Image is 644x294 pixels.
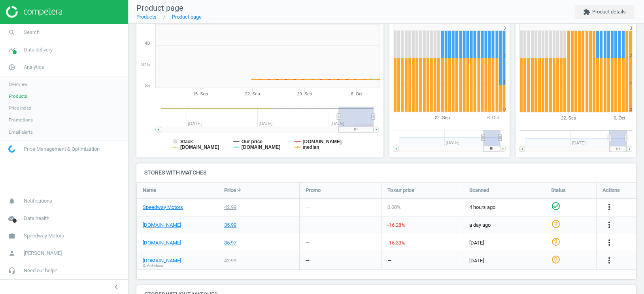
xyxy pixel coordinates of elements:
span: Price [224,187,236,194]
div: — [306,204,310,211]
tspan: median [303,144,319,150]
div: 35.99 [224,222,236,229]
i: more_vert [604,220,614,230]
i: work [4,228,19,243]
span: Product page [136,3,183,13]
div: 42.99 [224,257,236,264]
span: Price index [9,105,31,111]
span: 0.00 % [387,204,401,210]
text: 37.5 [142,62,150,67]
span: To our price [387,187,414,194]
span: Overview [9,81,28,87]
span: Analytics [24,64,44,71]
button: more_vert [604,202,614,212]
tspan: [DOMAIN_NAME] [180,144,219,150]
i: check_circle_outline [551,201,561,211]
i: more_vert [604,202,614,212]
tspan: 22. Sep [561,116,576,120]
a: [DOMAIN_NAME] [143,222,181,229]
tspan: 6. Oct [614,116,625,120]
i: cloud_done [4,211,19,226]
text: 35 [145,83,150,88]
tspan: 22. Sep [245,91,260,96]
i: notifications [4,193,19,209]
span: 4 hours ago [469,204,539,211]
span: Data delivery [24,46,53,53]
span: Out of stock [143,263,163,269]
span: -16.33 % [387,240,405,246]
text: 0 [503,107,506,112]
i: pie_chart_outlined [4,60,19,75]
text: 40 [145,41,150,46]
a: Product page [172,14,202,20]
tspan: [DOMAIN_NAME] [242,144,281,150]
i: arrow_downward [236,186,242,193]
tspan: 22. Sep [435,116,450,120]
span: a day ago [469,222,539,229]
span: Name [143,187,156,194]
span: Search [24,29,40,36]
img: ajHJNr6hYgQAAAAASUVORK5CYII= [6,6,62,18]
img: wGWNvw8QSZomAAAAABJRU5ErkJggg== [8,145,15,153]
text: 1 [630,80,632,85]
a: Products [136,14,157,20]
span: [DATE] [469,257,539,264]
span: Scanned [469,187,489,194]
tspan: 6. Oct [487,116,499,120]
tspan: Our price [242,139,263,144]
text: 3 [503,26,506,30]
text: 0 [630,107,632,112]
tspan: 29. Sep [297,91,312,96]
button: more_vert [604,238,614,248]
div: — [306,257,310,264]
tspan: Stack [180,139,193,144]
button: chevron_left [106,282,126,292]
span: -16.28 % [387,222,405,228]
i: headset_mic [4,263,19,278]
div: — [306,222,310,229]
i: more_vert [604,256,614,265]
a: [DOMAIN_NAME] [143,239,181,247]
span: Promo [306,187,321,194]
span: Actions [602,187,620,194]
span: Need our help? [24,267,57,274]
div: 35.97 [224,239,236,247]
span: Products [9,93,27,99]
tspan: 15. Sep [193,91,208,96]
button: more_vert [604,256,614,266]
a: [DOMAIN_NAME] [143,257,181,264]
i: search [4,25,19,40]
div: 42.99 [224,204,236,211]
h4: Stores with matches [136,163,636,182]
text: 42.5 [142,20,150,25]
text: 2 [503,53,506,58]
div: — [306,239,310,247]
i: help_outline [551,219,561,229]
span: Data health [24,215,49,222]
i: person [4,246,19,261]
i: help_outline [551,237,561,247]
text: 1 [503,80,506,85]
text: 2 [630,53,632,58]
span: Promotions [9,117,33,123]
tspan: [DOMAIN_NAME] [303,139,342,144]
span: Status [551,187,566,194]
i: timeline [4,42,19,57]
i: extension [583,8,590,15]
button: more_vert [604,220,614,230]
i: more_vert [604,238,614,247]
button: extensionProduct details [575,5,634,19]
span: [DATE] [469,239,539,247]
span: Price Management & Optimization [24,146,100,153]
text: 3 [630,26,632,30]
div: — [387,257,391,264]
i: help_outline [551,255,561,264]
tspan: 6. Oct [351,91,363,96]
span: Email alerts [9,129,33,135]
a: Speedway Motors [143,204,183,211]
i: chevron_left [111,282,121,292]
span: Notifications [24,197,52,205]
span: Speedway Motors [24,232,64,239]
span: [PERSON_NAME] [24,250,62,257]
